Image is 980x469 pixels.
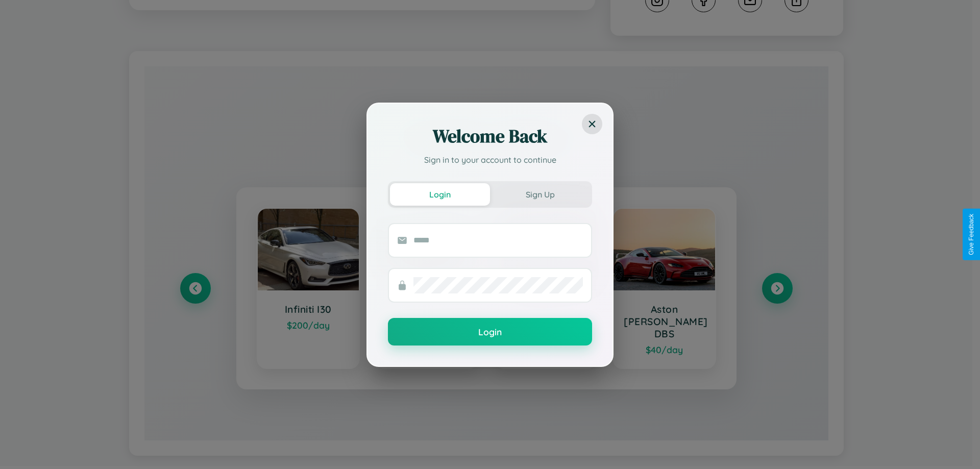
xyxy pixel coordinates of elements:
button: Login [388,318,592,345]
h2: Welcome Back [388,124,592,149]
button: Sign Up [490,183,590,206]
button: Login [390,183,490,206]
p: Sign in to your account to continue [388,154,592,166]
div: Give Feedback [968,214,975,255]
